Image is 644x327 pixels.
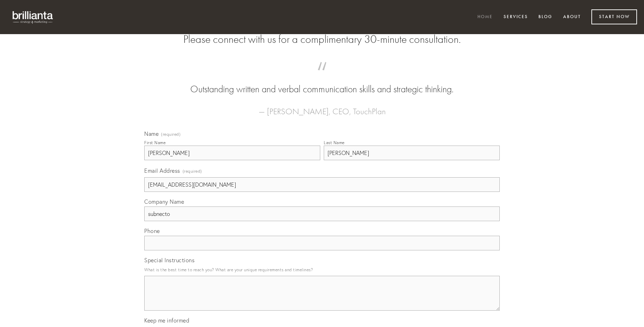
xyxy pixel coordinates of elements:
[591,9,637,24] a: Start Now
[324,140,345,145] div: Last Name
[144,265,500,274] p: What is the best time to reach you? What are your unique requirements and timelines?
[534,11,557,23] a: Blog
[144,257,194,264] span: Special Instructions
[161,132,181,137] span: (required)
[473,11,497,23] a: Home
[559,11,585,23] a: About
[7,7,59,27] img: brillianta - research, strategy, marketing
[144,198,184,205] span: Company Name
[144,317,189,324] span: Keep me informed
[155,96,489,118] figcaption: — [PERSON_NAME], CEO, TouchPlan
[155,69,489,96] blockquote: Outstanding written and verbal communication skills and strategic thinking.
[499,11,532,23] a: Services
[183,166,202,176] span: (required)
[155,69,489,83] span: “
[144,140,166,145] div: First Name
[144,130,159,137] span: Name
[144,33,500,46] h2: Please connect with us for a complimentary 30-minute consultation.
[144,167,180,174] span: Email Address
[144,227,160,234] span: Phone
